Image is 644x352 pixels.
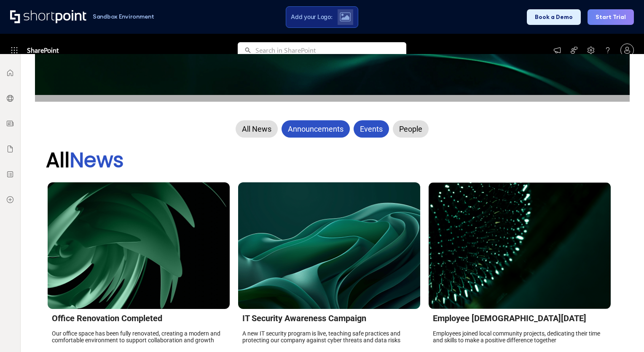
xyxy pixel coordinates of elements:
[70,146,124,174] span: News
[588,9,634,25] button: Start Trial
[46,146,124,174] strong: All
[255,42,406,58] input: Search in SharePoint
[242,313,416,323] div: IT Security Awareness Campaign
[433,323,606,344] div: Employees joined local community projects, dedicating their time and skills to make a positive di...
[52,323,225,344] div: Our office space has been fully renovated, creating a modern and comfortable environment to suppo...
[493,255,644,352] iframe: Chat Widget
[282,120,350,138] div: Announcements
[52,313,225,323] div: Office Renovation Completed
[527,9,581,25] button: Book a Demo
[393,120,429,138] div: People
[27,40,59,60] span: SharePoint
[340,12,351,22] img: Upload logo
[236,120,278,138] div: All News
[291,13,332,21] span: Add your Logo:
[354,120,389,138] div: Events
[433,313,606,323] div: Employee [DEMOGRAPHIC_DATA][DATE]
[242,323,416,344] div: A new IT security program is live, teaching safe practices and protecting our company against cyb...
[93,14,154,19] h1: Sandbox Environment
